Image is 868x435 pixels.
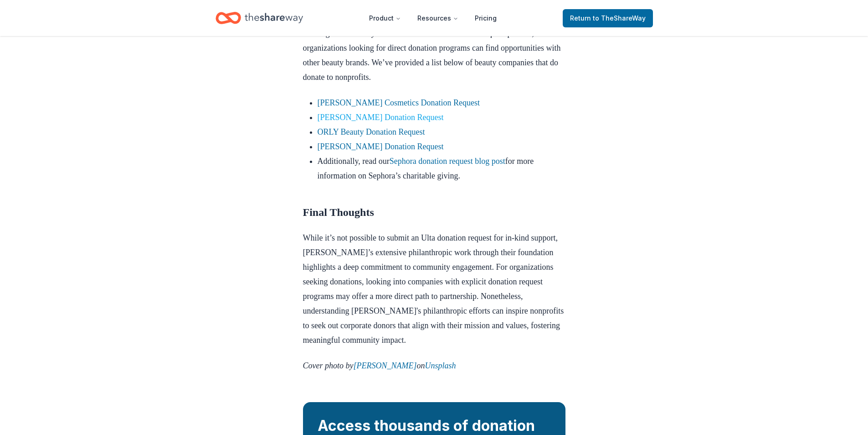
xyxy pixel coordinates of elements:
em: Cover photo by on [303,361,456,370]
a: Sephora donation request blog post [390,157,505,166]
a: Home [216,7,303,29]
p: Although Ulta Beauty does not have a direct donation request process, organizations looking for d... [303,26,565,84]
nav: Main [362,7,504,29]
li: Additionally, read our for more information on Sephora’s charitable giving. [318,154,565,183]
h2: Final Thoughts [303,205,565,220]
a: [PERSON_NAME] Donation Request [318,142,444,151]
button: Product [362,9,408,27]
span: to TheShareWay [593,14,646,22]
p: While it’s not possible to submit an Ulta donation request for in-kind support, [PERSON_NAME]’s e... [303,231,565,347]
span: Return [570,13,646,24]
a: Pricing [467,9,504,27]
a: ORLY Beauty Donation Request [318,127,425,136]
a: Unsplash [425,361,456,370]
a: [PERSON_NAME] Donation Request [318,113,444,122]
a: Returnto TheShareWay [563,9,653,27]
button: Resources [410,9,466,27]
a: [PERSON_NAME] Cosmetics Donation Request [318,98,480,107]
a: [PERSON_NAME] [353,361,416,370]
